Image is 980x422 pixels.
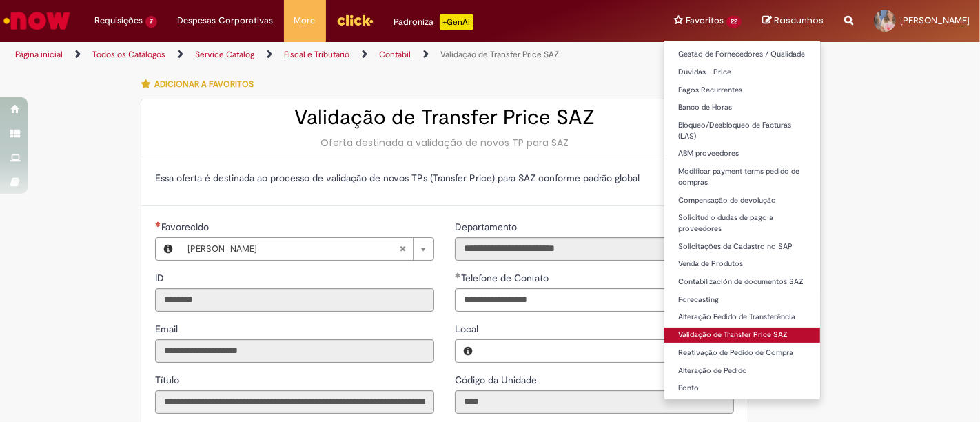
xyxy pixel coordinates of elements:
[664,274,820,290] a: Contabilización de documentos SAZ
[664,363,820,379] a: Alteração de Pedido
[178,14,274,28] span: Despesas Corporativas
[664,381,820,396] a: Ponto
[145,16,157,28] span: 7
[774,14,824,27] span: Rascunhos
[156,238,181,260] button: Favorecido, Visualizar este registro Natalia Da Silva
[155,221,161,227] span: Obrigatório Preenchido
[455,374,540,386] span: Somente leitura - Código da Unidade
[456,340,480,362] button: Local, Visualizar este registro
[686,14,724,28] span: Favoritos
[455,390,734,414] input: Código da Unidade
[155,373,182,387] label: Somente leitura - Título
[455,373,540,387] label: Somente leitura - Código da Unidade
[181,238,433,260] a: [PERSON_NAME]Limpar campo Favorecido
[664,310,820,325] a: Alteração Pedido de Transferência
[155,322,181,336] label: Somente leitura - Email
[480,340,733,362] a: Limpar campo Local
[664,210,820,236] a: Solicitud o dudas de pago a proveedores
[900,14,970,26] span: [PERSON_NAME]
[284,49,349,60] a: Fiscal e Tributário
[92,49,165,60] a: Todos os Catálogos
[440,49,559,60] a: Validação de Transfer Price SAZ
[461,272,551,284] span: Telefone de Contato
[664,257,820,272] a: Venda de Produtos
[455,221,520,233] span: Somente leitura - Departamento
[664,65,820,80] a: Dúvidas - Price
[726,16,742,28] span: 22
[15,49,63,60] a: Página inicial
[155,171,734,185] p: Essa oferta é destinada ao processo de validação de novos TPs (Transfer Price) para SAZ conforme ...
[155,374,182,386] span: Somente leitura - Título
[155,136,734,150] div: Oferta destinada a validação de novos TP para SAZ
[664,292,820,308] a: Forecasting
[440,14,473,30] p: +GenAi
[155,272,167,284] span: Somente leitura - ID
[664,193,820,208] a: Compensação de devolução
[161,221,212,233] span: Necessários - Favorecido
[10,42,643,68] ul: Trilhas de página
[455,323,481,335] span: Local
[455,272,461,278] span: Obrigatório Preenchido
[664,100,820,115] a: Banco de Horas
[392,238,413,260] abbr: Limpar campo Favorecido
[762,14,824,28] a: Rascunhos
[664,164,820,190] a: Modificar payment terms pedido de compras
[664,47,820,62] a: Gestão de Fornecedores / Qualidade
[394,14,473,30] div: Padroniza
[1,7,72,34] img: ServiceNow
[187,238,399,260] span: [PERSON_NAME]
[155,106,734,129] h2: Validação de Transfer Price SAZ
[379,49,411,60] a: Contábil
[155,390,434,414] input: Título
[455,237,734,261] input: Departamento
[664,118,820,143] a: Bloqueo/Desbloqueo de Facturas (LAS)
[455,220,520,234] label: Somente leitura - Departamento
[664,328,820,343] a: Validação de Transfer Price SAZ
[155,288,434,312] input: ID
[155,271,167,285] label: Somente leitura - ID
[154,79,254,90] span: Adicionar a Favoritos
[455,288,734,312] input: Telefone de Contato
[664,41,821,400] ul: Favoritos
[195,49,254,60] a: Service Catalog
[664,345,820,361] a: Reativação de Pedido de Compra
[664,239,820,254] a: Solicitações de Cadastro no SAP
[664,146,820,161] a: ABM proveedores
[664,83,820,98] a: Pagos Recurrentes
[294,14,316,28] span: More
[155,339,434,363] input: Email
[141,70,261,99] button: Adicionar a Favoritos
[336,10,374,30] img: click_logo_yellow_360x200.png
[94,14,143,28] span: Requisições
[155,323,181,335] span: Somente leitura - Email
